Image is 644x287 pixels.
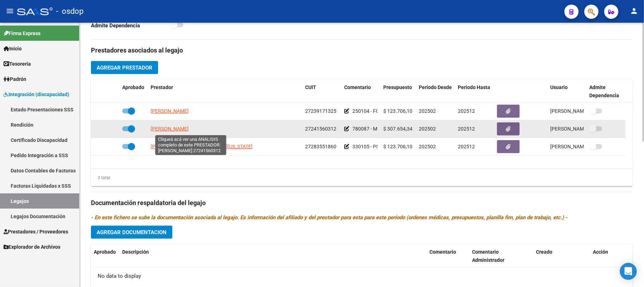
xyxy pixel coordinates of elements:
[352,144,441,149] span: 330105 - PSICOPEDAGOGIA / 2ses/sem
[305,144,336,149] span: 27283551860
[352,126,487,132] span: 780087 - MÓDULO MAESTRO DE APOYO (MENSUAL / HORA)
[91,198,633,208] h3: Documentación respaldatoria del legajo
[4,75,26,83] span: Padrón
[380,80,416,103] datatable-header-cell: Presupuesto
[383,144,412,149] span: $ 123.706,10
[97,65,152,71] span: Agregar Prestador
[458,144,475,149] span: 202512
[536,249,552,255] span: Creado
[122,249,149,255] span: Descripción
[148,80,302,103] datatable-header-cell: Prestador
[91,267,633,285] div: No data to display
[469,244,533,268] datatable-header-cell: Comentario Administrador
[91,214,567,221] i: - En este fichero se sube la documentación asociada al legajo. Es información del afiliado y del ...
[550,126,610,132] span: [PERSON_NAME] P [DATE]
[620,263,637,280] div: Open Intercom Messenger
[56,4,83,19] span: - osdop
[630,7,638,15] mat-icon: person
[151,126,189,132] span: [PERSON_NAME]
[383,84,412,90] span: Presupuesto
[533,244,590,268] datatable-header-cell: Creado
[547,80,586,103] datatable-header-cell: Usuario
[94,249,116,255] span: Aprobado
[472,249,504,263] span: Comentario Administrador
[455,80,494,103] datatable-header-cell: Periodo Hasta
[97,229,167,236] span: Agregar Documentacion
[4,90,69,98] span: Integración (discapacidad)
[305,126,336,132] span: 27241560312
[344,84,371,90] span: Comentario
[341,80,380,103] datatable-header-cell: Comentario
[458,126,475,132] span: 202512
[383,108,412,114] span: $ 123.706,10
[352,108,469,114] span: 250104 - FONOAUDIOLOGIA (POR SESIÓN) / 2s/sem
[91,244,119,268] datatable-header-cell: Aprobado
[91,45,633,55] h3: Prestadores asociados al legajo
[589,84,619,98] span: Admite Dependencia
[383,126,412,132] span: $ 307.654,34
[550,108,610,114] span: [PERSON_NAME] P [DATE]
[419,108,436,114] span: 202502
[305,84,316,90] span: CUIT
[151,108,189,114] span: [PERSON_NAME]
[458,84,490,90] span: Periodo Hasta
[419,126,436,132] span: 202502
[419,84,452,90] span: Periodo Desde
[91,226,172,239] button: Agregar Documentacion
[91,174,110,182] div: 3 total
[590,244,626,268] datatable-header-cell: Acción
[416,80,455,103] datatable-header-cell: Periodo Desde
[4,60,31,68] span: Tesorería
[550,144,610,149] span: [PERSON_NAME] P [DATE]
[91,61,158,74] button: Agregar Prestador
[151,144,253,149] span: [PERSON_NAME] [PERSON_NAME][US_STATE]
[119,244,427,268] datatable-header-cell: Descripción
[91,22,171,29] p: Admite Dependencia
[586,80,626,103] datatable-header-cell: Admite Dependencia
[4,45,22,53] span: Inicio
[429,249,456,255] span: Comentario
[593,249,608,255] span: Acción
[4,243,60,251] span: Explorador de Archivos
[305,108,336,114] span: 27239171325
[4,228,68,236] span: Prestadores / Proveedores
[122,84,144,90] span: Aprobado
[4,29,40,37] span: Firma Express
[419,144,436,149] span: 202502
[6,7,14,15] mat-icon: menu
[302,80,341,103] datatable-header-cell: CUIT
[458,108,475,114] span: 202512
[427,244,469,268] datatable-header-cell: Comentario
[151,84,173,90] span: Prestador
[119,80,148,103] datatable-header-cell: Aprobado
[550,84,568,90] span: Usuario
